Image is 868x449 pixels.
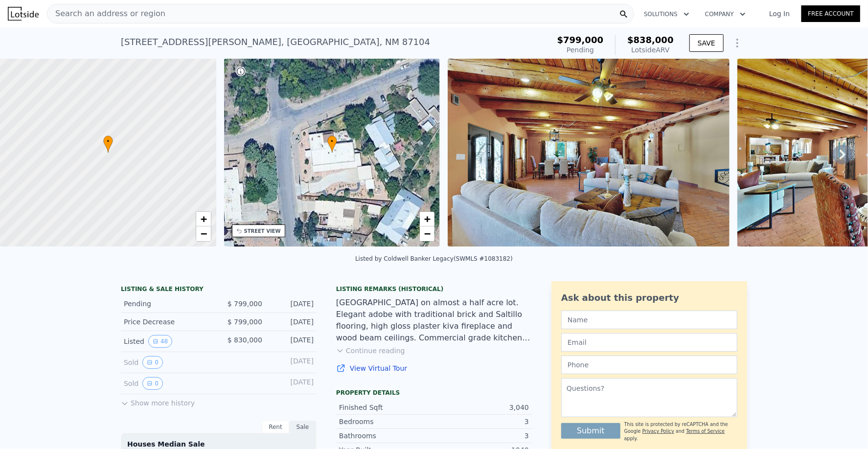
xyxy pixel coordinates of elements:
[557,45,604,55] div: Pending
[228,318,262,326] span: $ 799,000
[642,428,674,434] a: Privacy Policy
[434,431,529,441] div: 3
[420,226,434,241] a: Zoom out
[728,33,747,53] button: Show Options
[196,212,211,226] a: Zoom in
[561,291,737,305] div: Ask about this property
[124,377,211,390] div: Sold
[355,255,513,262] div: Listed by Coldwell Banker Legacy (SWMLS #1083182)
[336,297,532,344] div: [GEOGRAPHIC_DATA] on almost a half acre lot. Elegant adobe with traditional brick and Saltillo fl...
[270,377,314,390] div: [DATE]
[121,35,430,49] div: [STREET_ADDRESS][PERSON_NAME] , [GEOGRAPHIC_DATA] , NM 87104
[270,335,314,348] div: [DATE]
[336,285,532,293] div: Listing Remarks (Historical)
[636,5,697,23] button: Solutions
[561,356,737,374] input: Phone
[142,377,163,390] button: View historical data
[196,226,211,241] a: Zoom out
[262,421,289,433] div: Rent
[434,403,529,412] div: 3,040
[142,356,163,369] button: View historical data
[103,137,113,146] span: •
[200,227,206,240] span: −
[289,421,317,433] div: Sale
[8,7,39,21] img: Lotside
[121,285,317,295] div: LISTING & SALE HISTORY
[686,428,725,434] a: Terms of Service
[270,356,314,369] div: [DATE]
[757,9,801,19] a: Log In
[336,389,532,397] div: Property details
[424,213,431,225] span: +
[121,394,195,408] button: Show more history
[270,317,314,327] div: [DATE]
[339,403,434,412] div: Finished Sqft
[336,346,405,356] button: Continue reading
[557,35,604,45] span: $799,000
[270,299,314,309] div: [DATE]
[336,363,532,373] a: View Virtual Tour
[801,5,860,22] a: Free Account
[339,431,434,441] div: Bathrooms
[200,213,206,225] span: +
[689,34,724,52] button: SAVE
[127,439,310,449] div: Houses Median Sale
[47,8,165,20] span: Search an address or region
[327,137,337,146] span: •
[448,59,730,247] img: Sale: 140852361 Parcel: 64435982
[228,300,262,308] span: $ 799,000
[627,45,674,55] div: Lotside ARV
[624,421,737,442] div: This site is protected by reCAPTCHA and the Google and apply.
[561,311,737,329] input: Name
[420,212,434,226] a: Zoom in
[103,135,113,153] div: •
[124,356,211,369] div: Sold
[339,417,434,427] div: Bedrooms
[244,227,281,235] div: STREET VIEW
[561,423,620,439] button: Submit
[148,335,172,348] button: View historical data
[124,317,211,327] div: Price Decrease
[424,227,431,240] span: −
[627,35,674,45] span: $838,000
[697,5,754,23] button: Company
[327,135,337,153] div: •
[124,299,211,309] div: Pending
[434,417,529,427] div: 3
[561,333,737,352] input: Email
[228,336,262,344] span: $ 830,000
[124,335,211,348] div: Listed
